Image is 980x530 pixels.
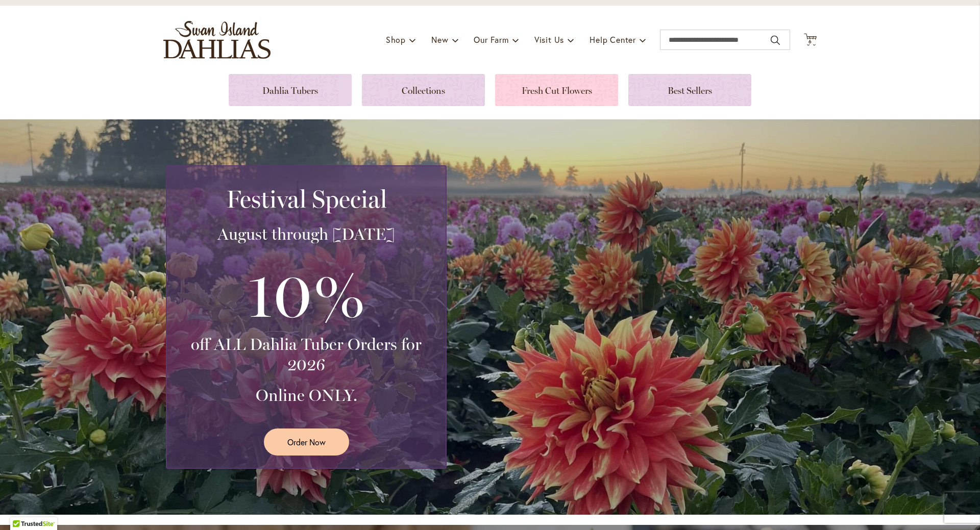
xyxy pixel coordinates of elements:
span: Visit Us [534,34,564,45]
span: Help Center [590,34,636,45]
span: Our Farm [474,34,508,45]
h3: off ALL Dahlia Tuber Orders for 2026 [179,334,433,375]
span: Shop [386,34,406,45]
h3: Online ONLY. [179,385,433,406]
span: 6 [808,38,812,45]
span: New [431,34,448,45]
a: store logo [163,21,271,59]
h3: 10% [179,255,433,334]
button: 6 [804,33,817,47]
h2: Festival Special [179,185,433,213]
h3: August through [DATE] [179,224,433,244]
a: Order Now [264,428,349,456]
span: Order Now [287,436,326,448]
